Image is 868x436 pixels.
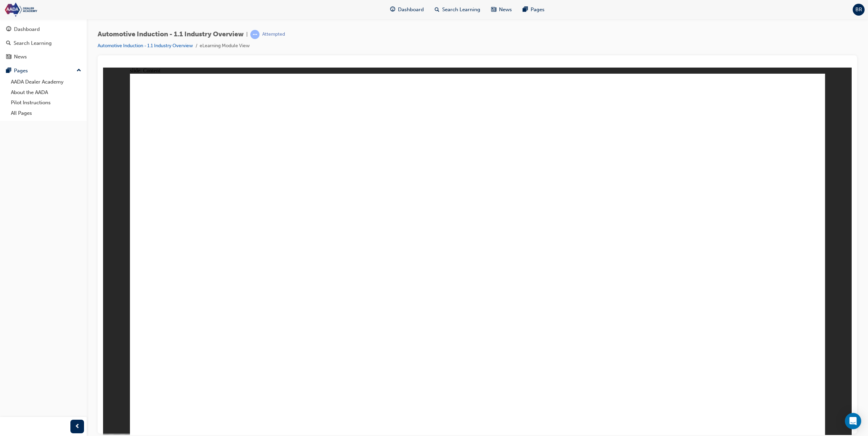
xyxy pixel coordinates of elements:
span: news-icon [491,5,496,14]
a: Pilot Instructions [8,97,84,108]
span: Dashboard [398,6,424,14]
a: News [3,51,84,63]
a: About the AADA [8,87,84,98]
a: All Pages [8,108,84,119]
a: Dashboard [3,23,84,36]
div: Attempted [262,31,285,38]
span: guage-icon [6,26,11,33]
span: Pages [531,6,545,14]
a: AADA Dealer Academy [8,77,84,87]
img: Trak [3,2,82,17]
a: Search Learning [3,37,84,50]
span: Automotive Induction - 1.1 Industry Overview [98,31,244,38]
span: learningRecordVerb_ATTEMPT-icon [250,30,260,39]
a: Automotive Induction - 1.1 Industry Overview [98,43,193,49]
span: News [499,6,512,14]
button: DashboardSearch LearningNews [3,22,84,65]
a: pages-iconPages [517,3,550,17]
a: search-iconSearch Learning [429,3,486,17]
li: eLearning Module View [200,42,250,50]
span: search-icon [6,40,11,47]
button: Pages [3,65,84,77]
div: Pages [14,67,28,75]
div: Open Intercom Messenger [845,413,861,429]
span: pages-icon [6,68,11,74]
span: BR [855,6,862,14]
div: News [14,53,27,61]
span: news-icon [6,54,11,60]
span: pages-icon [523,5,528,14]
button: BR [853,4,865,16]
div: Search Learning [14,39,52,47]
span: search-icon [435,5,439,14]
span: Search Learning [442,6,480,14]
a: news-iconNews [486,3,517,17]
span: up-icon [77,66,81,75]
span: guage-icon [390,5,395,14]
div: Dashboard [14,25,40,33]
span: | [246,31,248,38]
a: guage-iconDashboard [385,3,429,17]
span: prev-icon [75,422,80,431]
